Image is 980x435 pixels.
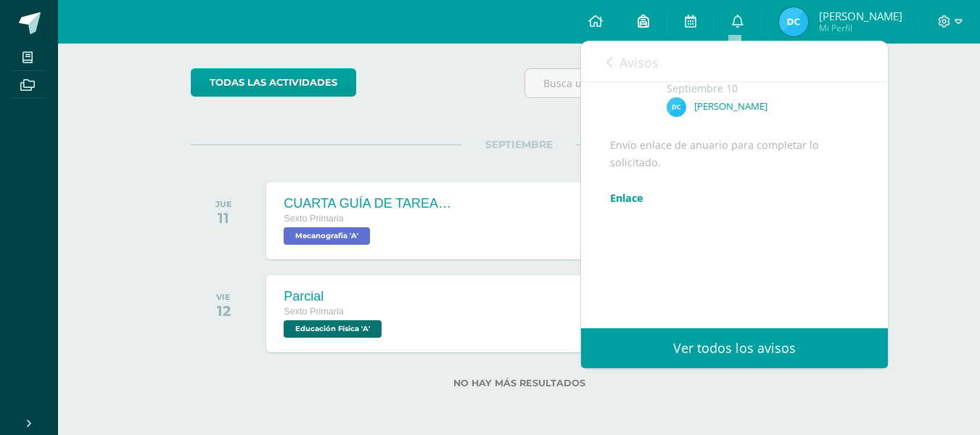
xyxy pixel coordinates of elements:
[215,209,232,227] div: 11
[694,100,767,113] p: [PERSON_NAME]
[284,289,385,304] div: Parcial
[610,137,859,350] div: Envío enlace de anuario para completar lo solicitado.
[462,138,576,151] span: SEPTIEMBRE
[284,214,344,224] span: Sexto Primaria
[191,378,847,389] label: No hay más resultados
[525,69,847,97] input: Busca una actividad próxima aquí...
[191,68,356,97] a: todas las Actividades
[619,54,659,71] span: Avisos
[284,196,458,211] div: CUARTA GUÍA DE TAREAS DEL CUARTO BIMESTRE
[216,302,231,320] div: 12
[284,320,382,338] span: Educación Física 'A'
[667,97,686,117] img: 0b3ad16605312b9b20622ffd253cb0bf.png
[819,22,902,34] span: Mi Perfil
[284,306,344,317] span: Sexto Primaria
[581,328,888,368] a: Ver todos los avisos
[667,81,859,96] div: Septiembre 10
[216,292,231,302] div: VIE
[819,9,902,23] span: [PERSON_NAME]
[284,227,370,245] span: Mecanografia 'A'
[610,191,643,205] a: Enlace
[215,199,232,209] div: JUE
[779,7,808,36] img: 06c843b541221984c6119e2addf5fdcd.png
